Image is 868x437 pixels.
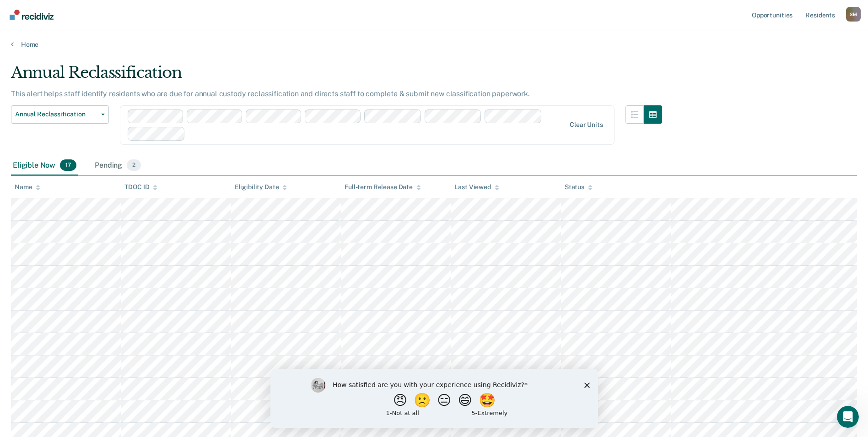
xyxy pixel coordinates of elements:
[11,40,857,49] a: Home
[837,406,859,428] iframe: Intercom live chat
[93,156,143,176] div: Pending2
[11,63,662,89] div: Annual Reclassification
[11,105,109,124] button: Annual Reclassification
[11,89,530,98] p: This alert helps staff identify residents who are due for annual custody reclassification and dir...
[124,183,157,191] div: TDOC ID
[345,183,421,191] div: Full-term Release Date
[454,183,499,191] div: Last Viewed
[11,156,78,176] div: Eligible Now17
[846,7,861,22] div: S M
[10,10,54,20] img: Recidiviz
[15,183,40,191] div: Name
[127,159,141,171] span: 2
[235,183,287,191] div: Eligibility Date
[60,159,76,171] span: 17
[846,7,861,22] button: Profile dropdown button
[270,369,598,428] iframe: Survey by Kim from Recidiviz
[565,183,593,191] div: Status
[15,110,97,118] span: Annual Reclassification
[570,121,603,129] div: Clear units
